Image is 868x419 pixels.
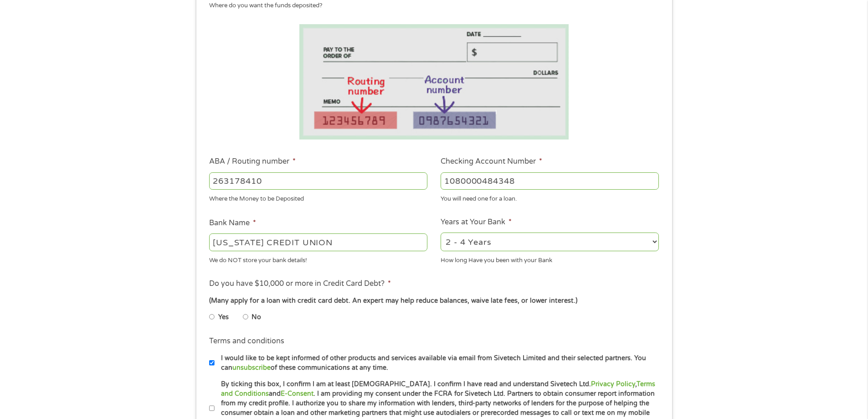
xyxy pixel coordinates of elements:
div: Where the Money to be Deposited [209,191,427,204]
img: Routing number location [299,24,569,140]
label: Years at Your Bank [441,217,512,227]
input: 345634636 [441,172,659,190]
label: Yes [218,312,229,322]
label: ABA / Routing number [209,157,296,166]
div: You will need one for a loan. [441,191,659,204]
div: Where do you want the funds deposited? [209,1,652,10]
label: Checking Account Number [441,157,542,166]
div: (Many apply for a loan with credit card debt. An expert may help reduce balances, waive late fees... [209,296,658,306]
input: 263177916 [209,172,427,190]
div: How long Have you been with your Bank [441,253,659,265]
label: I would like to be kept informed of other products and services available via email from Sivetech... [215,353,662,373]
label: Terms and conditions [209,336,284,346]
label: No [252,312,261,322]
a: E-Consent [281,390,313,398]
label: Do you have $10,000 or more in Credit Card Debt? [209,279,391,289]
a: Privacy Policy [591,380,635,388]
a: Terms and Conditions [221,380,655,398]
a: unsubscribe [232,364,271,372]
label: Bank Name [209,218,256,228]
div: We do NOT store your bank details! [209,253,427,265]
